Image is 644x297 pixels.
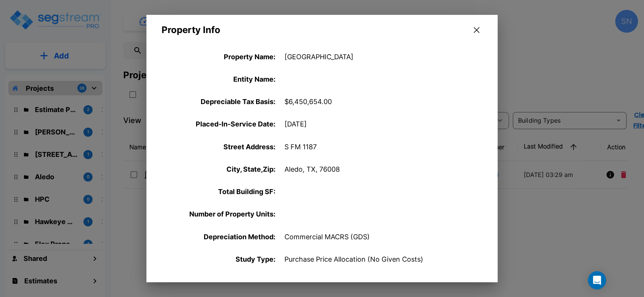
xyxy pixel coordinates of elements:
[284,254,474,264] p: Purchase Price Allocation (No Given Costs)
[284,119,474,129] p: [DATE]
[284,164,474,174] p: Aledo, TX, 76008
[162,209,275,219] p: Number of Property Units :
[284,52,474,62] p: [GEOGRAPHIC_DATA]
[162,186,275,197] p: Total Building SF :
[284,96,474,107] p: $6,450,654.00
[162,52,275,62] p: Property Name :
[162,232,275,242] p: Depreciation Method :
[284,276,474,287] p: Not Templated
[162,119,275,129] p: Placed-In-Service Date :
[162,142,275,152] p: Street Address :
[162,254,275,264] p: Study Type :
[588,271,606,289] div: Open Intercom Messenger
[162,164,275,174] p: City, State,Zip :
[162,24,220,36] p: Property Info
[284,232,474,242] p: Commercial MACRS (GDS)
[162,74,275,84] p: Entity Name :
[162,96,275,107] p: Depreciable Tax Basis :
[162,276,275,287] p: Templated From :
[284,142,474,152] p: S FM 1187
